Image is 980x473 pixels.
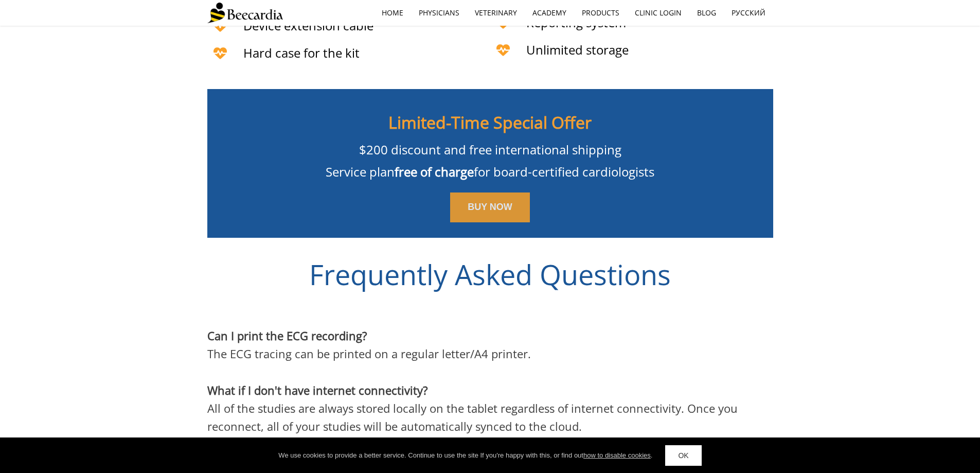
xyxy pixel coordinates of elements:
[468,202,512,212] span: BUY NOW
[395,163,474,180] span: free of charge
[627,1,689,25] a: Clinic Login
[724,1,773,25] a: Русский
[689,1,724,25] a: Blog
[326,163,654,180] span: Service plan for board-certified cardiologists
[467,1,525,25] a: Veterinary
[450,192,530,222] a: BUY NOW
[411,1,467,25] a: Physicians
[374,1,411,25] a: home
[526,41,629,58] span: Unlimited storage
[665,445,701,466] a: OK
[278,450,652,461] div: We use cookies to provide a better service. Continue to use the site If you're happy with this, o...
[207,382,428,398] span: What if I don't have internet connectivity?
[583,451,651,459] a: how to disable cookies
[359,141,621,158] span: $200 discount and free international shipping
[207,3,283,23] img: Beecardia
[243,44,360,61] span: Hard case for the kit
[207,346,531,361] span: The ECG tracing can be printed on a regular letter/A4 printer.
[574,1,627,25] a: Products
[526,14,626,31] span: Reporting system
[525,1,574,25] a: Academy
[309,255,671,293] span: Frequently Asked Questions
[388,111,592,133] span: Limited-Time Special Offer
[207,328,367,343] span: Can I print the ECG recording?
[207,400,738,434] span: All of the studies are always stored locally on the tablet regardless of internet connectivity. O...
